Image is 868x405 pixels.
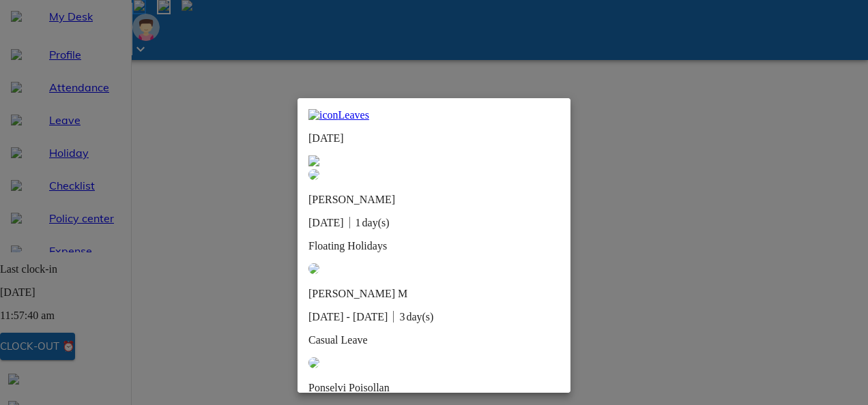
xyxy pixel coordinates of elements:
[308,382,459,394] p: Ponselvi Poisollan
[308,311,344,322] span: [DATE]
[308,217,344,228] span: [DATE]
[399,311,405,322] span: 3
[308,109,338,121] img: icon
[308,194,459,206] p: Nitanshu Vishnoi
[338,109,369,121] span: Leaves
[406,311,433,322] span: day(s)
[308,334,560,346] p: Casual Leave
[353,311,388,322] span: [DATE]
[308,109,560,121] a: iconLeaves
[308,240,560,252] p: Floating Holidays
[308,263,319,274] img: defaultEmp.0e2b4d71.svg
[308,169,319,180] img: defaultEmp.0e2b4d71.svg
[308,288,459,300] p: Jagadheesh M
[308,155,319,166] img: close-x-outline-16px.eb9829bd.svg
[356,217,361,228] span: 1
[308,357,319,368] img: defaultEmp.0e2b4d71.svg
[308,132,560,145] p: [DATE]
[347,311,350,322] span: -
[362,217,390,228] span: day(s)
